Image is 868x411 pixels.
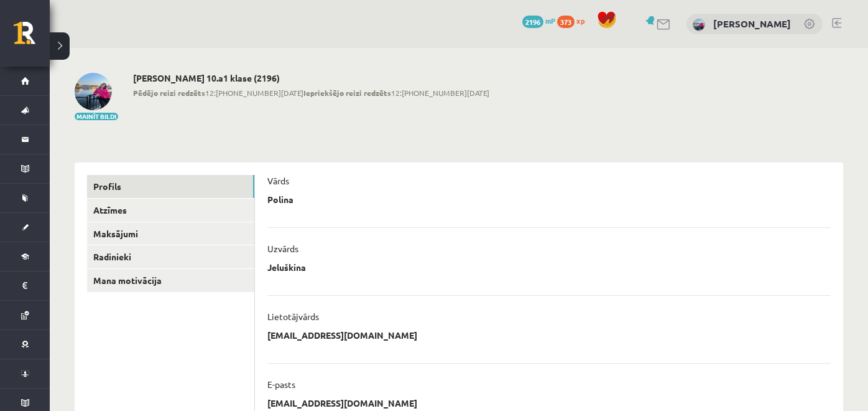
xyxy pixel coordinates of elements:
[693,19,705,31] img: Polina Jeluškina
[576,16,584,26] span: xp
[87,175,254,198] a: Profils
[14,22,50,53] a: Rīgas 1. Tālmācības vidusskola
[267,379,295,390] p: E-pasts
[87,199,254,222] a: Atzīmes
[713,17,791,30] a: [PERSON_NAME]
[303,88,391,98] b: Iepriekšējo reizi redzēts
[557,16,575,28] span: 373
[522,16,543,28] span: 2196
[133,88,205,98] b: Pēdējo reizi redzēts
[557,16,591,26] a: 373 xp
[267,329,417,341] p: [EMAIL_ADDRESS][DOMAIN_NAME]
[267,397,417,409] p: [EMAIL_ADDRESS][DOMAIN_NAME]
[87,245,254,268] a: Radinieki
[267,311,319,322] p: Lietotājvārds
[267,194,293,205] p: Polina
[267,262,306,273] p: Jeluškina
[133,87,489,98] span: 12:[PHONE_NUMBER][DATE] 12:[PHONE_NUMBER][DATE]
[522,16,555,26] a: 2196 mP
[87,269,254,292] a: Mana motivācija
[545,16,555,26] span: mP
[87,222,254,245] a: Maksājumi
[75,73,112,110] img: Polina Jeluškina
[75,113,118,120] button: Mainīt bildi
[133,73,489,83] h2: [PERSON_NAME] 10.a1 klase (2196)
[267,243,298,254] p: Uzvārds
[267,175,289,186] p: Vārds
